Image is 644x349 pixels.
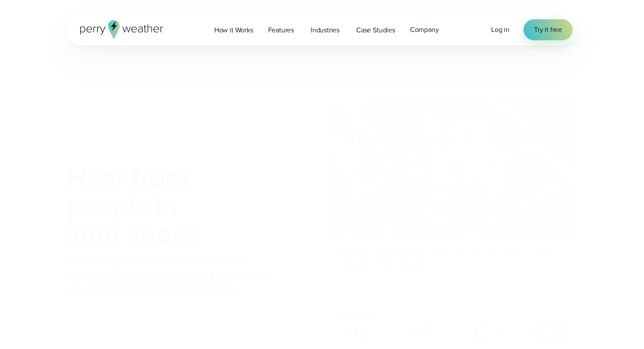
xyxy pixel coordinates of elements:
span: Features [268,25,294,35]
span: Company [410,25,439,35]
span: How it Works [214,25,253,35]
a: How it Works [207,21,261,39]
a: Log in [491,25,510,35]
span: Industries [311,25,340,35]
span: Case Studies [356,25,395,35]
a: Case Studies [349,21,403,39]
span: Try it free [534,25,562,35]
a: Try it free [524,19,573,40]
